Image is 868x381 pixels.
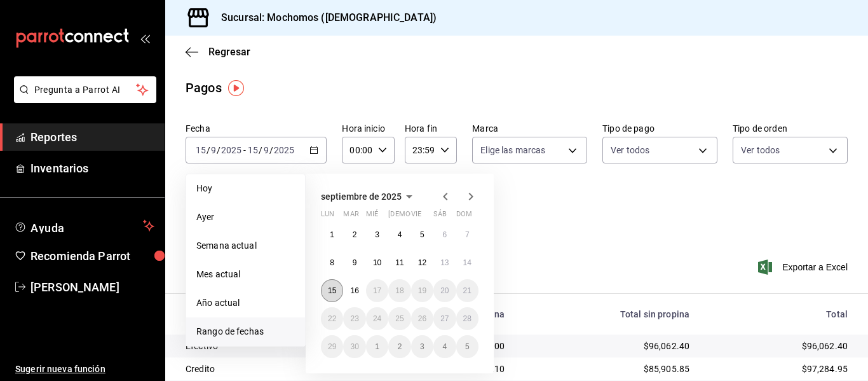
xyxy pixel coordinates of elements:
span: / [269,145,273,155]
span: Sugerir nueva función [15,363,154,376]
abbr: sábado [433,210,447,223]
abbr: 4 de septiembre de 2025 [398,230,402,239]
span: [PERSON_NAME] [31,279,154,296]
abbr: 1 de octubre de 2025 [375,342,379,351]
input: -- [195,145,207,155]
button: 23 de septiembre de 2025 [343,307,365,330]
button: 24 de septiembre de 2025 [366,307,388,330]
abbr: 4 de octubre de 2025 [442,342,447,351]
button: septiembre de 2025 [321,189,417,204]
abbr: 24 de septiembre de 2025 [373,314,381,323]
button: 8 de septiembre de 2025 [321,251,343,274]
div: $96,062.40 [525,340,689,352]
abbr: 14 de septiembre de 2025 [463,258,471,267]
label: Fecha [186,124,327,133]
button: 20 de septiembre de 2025 [433,279,456,302]
button: 4 de septiembre de 2025 [388,223,410,246]
button: 2 de septiembre de 2025 [343,223,365,246]
button: 28 de septiembre de 2025 [456,307,478,330]
div: Total sin propina [525,309,689,319]
span: Inventarios [31,160,154,177]
span: Ver todos [611,144,649,156]
abbr: domingo [456,210,472,223]
abbr: lunes [321,210,334,223]
span: Pregunta a Parrot AI [34,83,137,97]
abbr: 25 de septiembre de 2025 [395,314,403,323]
span: Recomienda Parrot [31,247,154,265]
button: 5 de septiembre de 2025 [411,223,433,246]
abbr: 5 de octubre de 2025 [465,342,470,351]
h3: Sucursal: Mochomos ([DEMOGRAPHIC_DATA]) [211,10,437,25]
button: 29 de septiembre de 2025 [321,335,343,358]
abbr: 27 de septiembre de 2025 [440,314,449,323]
abbr: 21 de septiembre de 2025 [463,286,471,295]
abbr: 28 de septiembre de 2025 [463,314,471,323]
label: Marca [472,124,587,133]
abbr: 7 de septiembre de 2025 [465,230,470,239]
input: ---- [220,145,242,155]
span: Mes actual [196,268,295,281]
button: 16 de septiembre de 2025 [343,279,365,302]
span: Regresar [208,46,250,58]
span: Rango de fechas [196,325,295,338]
abbr: 8 de septiembre de 2025 [330,258,334,267]
input: ---- [273,145,295,155]
abbr: 1 de septiembre de 2025 [330,230,334,239]
button: 13 de septiembre de 2025 [433,251,456,274]
button: 22 de septiembre de 2025 [321,307,343,330]
span: Año actual [196,296,295,310]
span: Ver todos [741,144,780,156]
button: 1 de octubre de 2025 [366,335,388,358]
span: / [217,145,220,155]
abbr: 16 de septiembre de 2025 [350,286,358,295]
button: 9 de septiembre de 2025 [343,251,365,274]
abbr: 3 de septiembre de 2025 [375,230,379,239]
abbr: 29 de septiembre de 2025 [328,342,336,351]
span: / [207,145,210,155]
button: 18 de septiembre de 2025 [388,279,410,302]
abbr: viernes [411,210,421,223]
button: 4 de octubre de 2025 [433,335,456,358]
div: $97,284.95 [710,363,848,375]
input: -- [247,145,259,155]
abbr: 17 de septiembre de 2025 [373,286,381,295]
div: Pagos [186,78,222,97]
button: 19 de septiembre de 2025 [411,279,433,302]
span: Elige las marcas [480,144,545,156]
abbr: 19 de septiembre de 2025 [418,286,426,295]
abbr: 30 de septiembre de 2025 [350,342,358,351]
button: 10 de septiembre de 2025 [366,251,388,274]
div: $85,905.85 [525,363,689,375]
abbr: 2 de octubre de 2025 [398,342,402,351]
span: - [243,145,246,155]
abbr: 22 de septiembre de 2025 [328,314,336,323]
button: 3 de octubre de 2025 [411,335,433,358]
span: / [259,145,262,155]
button: Exportar a Excel [761,260,848,275]
button: 5 de octubre de 2025 [456,335,478,358]
span: Ayer [196,211,295,224]
abbr: 9 de septiembre de 2025 [353,258,357,267]
abbr: 5 de septiembre de 2025 [420,230,424,239]
div: $96,062.40 [710,340,848,352]
button: 25 de septiembre de 2025 [388,307,410,330]
abbr: 13 de septiembre de 2025 [440,258,449,267]
label: Tipo de orden [733,124,848,133]
input: -- [210,145,217,155]
abbr: 3 de octubre de 2025 [420,342,424,351]
button: 7 de septiembre de 2025 [456,223,478,246]
button: 15 de septiembre de 2025 [321,279,343,302]
abbr: 15 de septiembre de 2025 [328,286,336,295]
span: septiembre de 2025 [321,191,402,202]
div: Total [710,309,848,319]
button: 6 de septiembre de 2025 [433,223,456,246]
span: Reportes [31,128,154,146]
abbr: martes [343,210,358,223]
abbr: 2 de septiembre de 2025 [353,230,357,239]
abbr: miércoles [366,210,378,223]
label: Hora fin [405,124,457,133]
button: 2 de octubre de 2025 [388,335,410,358]
button: 30 de septiembre de 2025 [343,335,365,358]
button: 21 de septiembre de 2025 [456,279,478,302]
